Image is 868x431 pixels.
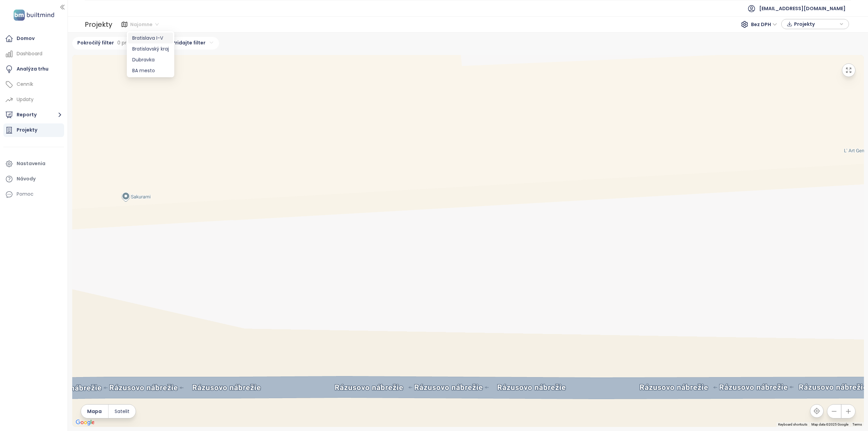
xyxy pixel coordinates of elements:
[74,418,96,427] a: Open this area in Google Maps (opens a new window)
[132,67,169,74] div: BA mesto
[811,423,848,426] span: Map data ©2025 Google
[785,19,845,29] div: button
[128,65,173,76] div: BA mesto
[132,45,169,53] div: Bratislavský kraj
[81,405,108,418] button: Mapa
[794,19,838,29] span: Projekty
[17,80,33,89] div: Cenník
[128,54,173,65] div: Dubravka
[3,47,64,61] a: Dashboard
[3,157,64,171] a: Nastavenia
[3,93,64,106] a: Updaty
[3,62,64,76] a: Analýza trhu
[3,188,64,201] div: Pomoc
[87,408,102,415] span: Mapa
[74,418,96,427] img: Google
[130,19,159,30] span: Najomne
[108,405,136,418] button: Satelit
[17,50,42,58] div: Dashboard
[17,65,48,73] div: Analýza trhu
[3,78,64,91] a: Cenník
[759,0,846,17] span: [EMAIL_ADDRESS][DOMAIN_NAME]
[12,8,56,22] img: logo
[3,32,64,45] a: Domov
[17,175,36,183] div: Návody
[3,172,64,186] a: Návody
[17,190,34,198] div: Pomoc
[128,33,173,43] div: Bratislava I-V
[132,56,169,63] div: Dubravka
[3,123,64,137] a: Projekty
[3,108,64,122] button: Reporty
[72,37,155,50] div: Pokročilý filter
[85,18,112,31] div: Projekty
[115,408,130,415] span: Satelit
[17,159,45,168] div: Nastavenia
[17,126,37,134] div: Projekty
[17,95,34,104] div: Updaty
[128,43,173,54] div: Bratislavský kraj
[17,34,35,43] div: Domov
[852,423,862,426] a: Terms (opens in new tab)
[778,422,807,427] button: Keyboard shortcuts
[158,37,219,50] div: Pridajte filter
[132,34,169,42] div: Bratislava I-V
[751,19,777,30] span: Bez DPH
[117,39,141,46] span: 0 pravidiel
